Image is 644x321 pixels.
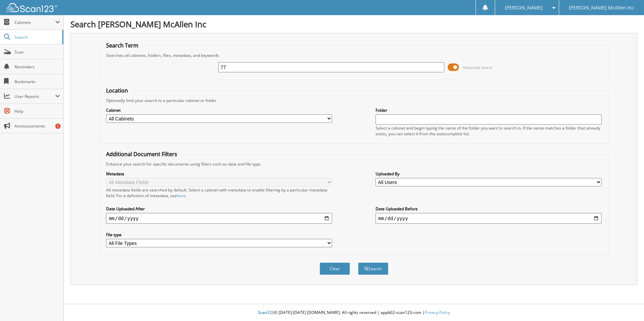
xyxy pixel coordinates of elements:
[106,171,332,177] label: Metadata
[258,310,274,315] span: Scan123
[14,123,60,129] span: Announcements
[569,6,634,10] span: [PERSON_NAME] McAllen Inc
[106,107,332,113] label: Cabinet
[376,213,602,224] input: end
[14,34,59,40] span: Search
[14,64,60,70] span: Reminders
[7,3,57,12] img: scan123-logo-white.svg
[103,87,131,94] legend: Location
[320,262,350,275] button: Clear
[103,150,181,158] legend: Additional Document Filters
[103,98,605,103] div: Optionally limit your search to a particular cabinet or folder
[177,193,186,199] a: here
[103,161,605,167] div: Enhance your search for specific documents using filters such as date and file type.
[103,52,605,58] div: Searches all cabinets, folders, files, metadata, and keywords
[358,262,388,275] button: Search
[106,206,332,212] label: Date Uploaded After
[103,42,142,49] legend: Search Term
[106,213,332,224] input: start
[106,187,332,199] div: All metadata fields are searched by default. Select a cabinet with metadata to enable filtering b...
[70,19,637,30] h1: Search [PERSON_NAME] McAllen Inc
[14,49,60,55] span: Scan
[463,65,493,70] span: Advanced Search
[505,6,543,10] span: [PERSON_NAME]
[14,79,60,84] span: Bookmarks
[376,125,602,137] div: Select a cabinet and begin typing the name of the folder you want to search in. If the name match...
[14,108,60,114] span: Help
[55,123,61,129] div: 1
[14,94,55,99] span: User Reports
[376,171,602,177] label: Uploaded By
[376,107,602,113] label: Folder
[64,305,644,321] div: © [DATE]-[DATE] [DOMAIN_NAME]. All rights reserved | appb02-scan123-com |
[14,20,55,25] span: Cabinets
[425,310,450,315] a: Privacy Policy
[106,232,332,238] label: File type
[376,206,602,212] label: Date Uploaded Before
